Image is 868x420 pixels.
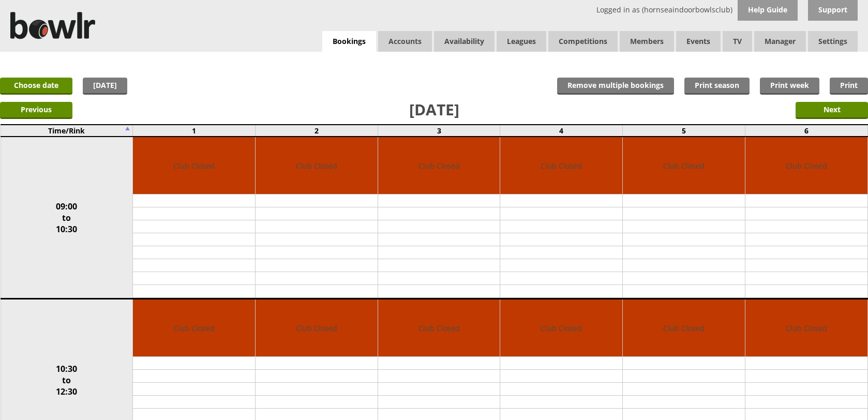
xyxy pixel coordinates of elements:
[830,78,868,95] a: Print
[256,125,378,137] td: 2
[808,31,858,52] span: Settings
[1,137,133,299] td: 09:00 to 10:30
[1,125,133,137] td: Time/Rink
[83,78,127,95] a: [DATE]
[378,31,432,52] span: Accounts
[745,299,867,357] td: Club Closed
[557,78,674,95] input: Remove multiple bookings
[745,125,867,137] td: 6
[620,31,674,52] span: Members
[623,137,745,194] td: Club Closed
[623,299,745,357] td: Club Closed
[676,31,721,52] a: Events
[256,299,378,357] td: Club Closed
[500,299,622,357] td: Club Closed
[500,125,623,137] td: 4
[322,31,376,52] a: Bookings
[133,125,256,137] td: 1
[133,299,255,357] td: Club Closed
[497,31,546,52] a: Leagues
[623,125,745,137] td: 5
[796,102,868,119] input: Next
[378,137,500,194] td: Club Closed
[133,137,255,194] td: Club Closed
[723,31,752,52] span: TV
[754,31,806,52] span: Manager
[760,78,819,95] a: Print week
[548,31,618,52] a: Competitions
[500,137,622,194] td: Club Closed
[256,137,378,194] td: Club Closed
[745,137,867,194] td: Club Closed
[378,125,500,137] td: 3
[684,78,750,95] a: Print season
[378,299,500,357] td: Club Closed
[434,31,495,52] a: Availability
